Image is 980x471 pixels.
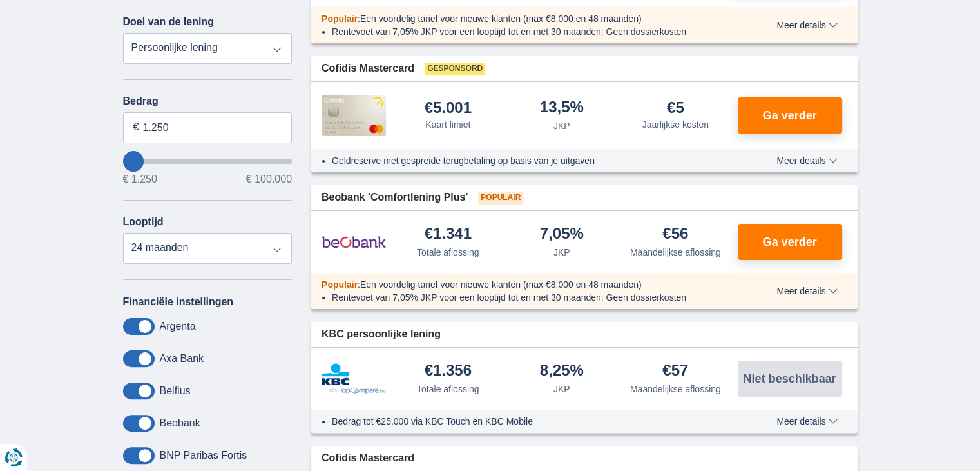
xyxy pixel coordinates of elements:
div: €56 [662,226,688,243]
div: €57 [662,363,688,380]
div: : [311,12,740,25]
span: € [133,120,139,135]
div: €5 [667,100,684,115]
div: JKP [553,383,570,396]
button: Meer details [767,155,847,166]
div: Maandelijkse aflossing [630,383,721,396]
label: Looptijd [123,216,164,228]
span: Ga verder [762,236,816,248]
img: product.pl.alt Cofidis CC [322,95,386,136]
label: BNP Paribas Fortis [160,450,247,461]
div: Maandelijkse aflossing [630,246,721,259]
label: Bedrag [123,95,293,107]
span: € 100.000 [246,174,292,185]
span: Populair [322,279,358,290]
div: Jaarlijkse kosten [642,118,709,131]
span: € 1.250 [123,174,157,185]
button: Ga verder [738,224,842,260]
span: Een voordelig tarief voor nieuwe klanten (max €8.000 en 48 maanden) [360,279,642,290]
img: product.pl.alt Beobank [322,226,386,258]
span: KBC persoonlijke lening [322,327,441,342]
li: Bedrag tot €25.000 via KBC Touch en KBC Mobile [332,415,729,428]
div: 7,05% [540,226,584,243]
button: Meer details [767,416,847,426]
div: €5.001 [425,100,472,115]
span: Meer details [776,21,837,30]
li: Geldreserve met gespreide terugbetaling op basis van je uitgaven [332,154,729,167]
div: Totale aflossing [417,246,479,259]
div: 13,5% [540,99,584,117]
div: JKP [553,119,570,132]
label: Belfius [160,385,191,397]
button: Ga verder [738,97,842,134]
span: Cofidis Mastercard [322,61,414,76]
span: Beobank 'Comfortlening Plus' [322,190,468,205]
label: Doel van de lening [123,16,214,28]
span: Meer details [776,286,837,296]
img: product.pl.alt KBC [322,363,386,394]
label: Axa Bank [160,353,204,365]
div: €1.341 [425,226,472,243]
span: Ga verder [762,110,816,121]
span: Niet beschikbaar [743,373,836,385]
span: Gesponsord [425,63,485,75]
div: JKP [553,246,570,259]
div: €1.356 [425,363,472,380]
label: Beobank [160,417,200,429]
button: Meer details [767,20,847,30]
div: Kaart limiet [425,118,470,131]
label: Financiële instellingen [123,296,234,308]
span: Een voordelig tarief voor nieuwe klanten (max €8.000 en 48 maanden) [360,14,642,24]
li: Rentevoet van 7,05% JKP voor een looptijd tot en met 30 maanden; Geen dossierkosten [332,25,729,38]
span: Populair [322,14,358,24]
input: wantToBorrow [123,159,293,164]
span: Populair [478,192,523,205]
span: Meer details [776,417,837,426]
label: Argenta [160,321,196,332]
span: Cofidis Mastercard [322,451,414,466]
div: : [311,278,740,291]
button: Niet beschikbaar [738,361,842,397]
button: Meer details [767,286,847,296]
li: Rentevoet van 7,05% JKP voor een looptijd tot en met 30 maanden; Geen dossierkosten [332,291,729,304]
div: Totale aflossing [417,383,479,396]
span: Meer details [776,156,837,165]
div: 8,25% [540,363,584,380]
